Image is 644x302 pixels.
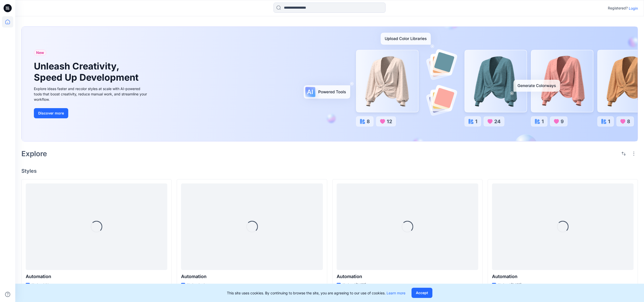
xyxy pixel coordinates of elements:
a: Discover more [34,108,148,118]
p: Updated a day ago [187,282,214,287]
p: Login [629,6,638,11]
p: Automation [26,273,167,280]
p: Automation [337,273,478,280]
p: Registered? [608,5,628,11]
span: New [36,50,44,56]
h1: Unleash Creativity, Speed Up Development [34,61,141,83]
div: Explore ideas faster and recolor styles at scale with AI-powered tools that boost creativity, red... [34,86,148,102]
button: Discover more [34,108,68,118]
p: Updated [DATE] [343,282,366,287]
a: Learn more [387,291,405,295]
p: This site uses cookies. By continuing to browse the site, you are agreeing to our use of cookies. [227,290,405,296]
button: Accept [412,288,432,298]
p: Automation [492,273,634,280]
h2: Explore [21,150,47,158]
p: Updated 4 hours ago [32,282,62,287]
h4: Styles [21,168,638,174]
p: Automation [181,273,323,280]
p: Updated [DATE] [498,282,521,287]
